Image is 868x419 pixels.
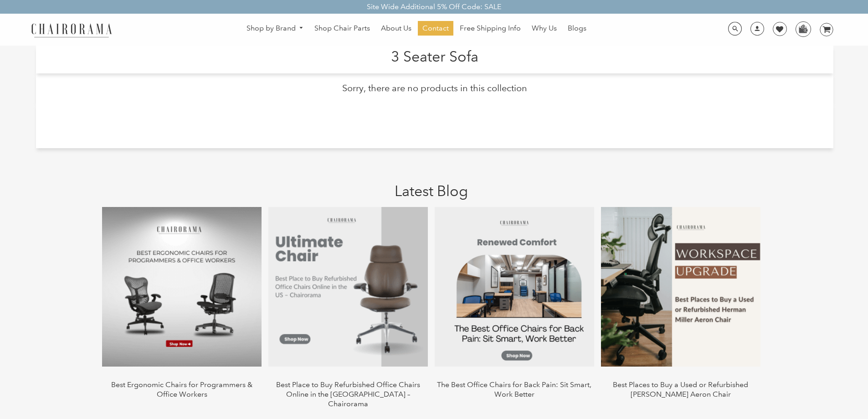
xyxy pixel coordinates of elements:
[26,22,117,38] img: chairorama
[314,24,370,33] span: Shop Chair Parts
[276,380,420,408] a: Best Place to Buy Refurbished Office Chairs Online in the [GEOGRAPHIC_DATA] – Chairorama
[111,380,252,398] a: Best Ergonomic Chairs for Programmers & Office Workers
[376,21,416,36] a: About Us
[156,21,677,38] nav: DesktopNavigation
[435,207,594,367] img: The Best Office Chairs for Back Pain: Sit Smart, Work Better
[242,21,308,36] a: Shop by Brand
[268,207,428,367] img: Best Place to Buy Refurbished Office Chairs Online in the US – Chairorama
[310,21,375,36] a: Shop Chair Parts
[102,207,262,367] img: Ergonomic office chairs for programmers and office workers – comfortable and supportive seating o...
[563,21,591,36] a: Blogs
[422,24,449,33] span: Contact
[527,21,561,36] a: Why Us
[601,207,760,367] img: Best Places to Buy a Used or Refurbished Herman Miller Aeron Chair
[796,22,810,36] img: WhatsApp_Image_2024-07-12_at_16.23.01.webp
[45,83,824,93] h3: Sorry, there are no products in this collection
[532,24,557,33] span: Why Us
[45,46,824,65] h1: 3 Seater Sofa
[418,21,453,36] a: Contact
[613,380,748,398] a: Best Places to Buy a Used or Refurbished [PERSON_NAME] Aeron Chair
[455,21,525,36] a: Free Shipping Info
[36,171,827,200] h1: Latest Blog
[568,24,586,33] span: Blogs
[437,380,591,398] a: The Best Office Chairs for Back Pain: Sit Smart, Work Better
[381,24,411,33] span: About Us
[460,24,521,33] span: Free Shipping Info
